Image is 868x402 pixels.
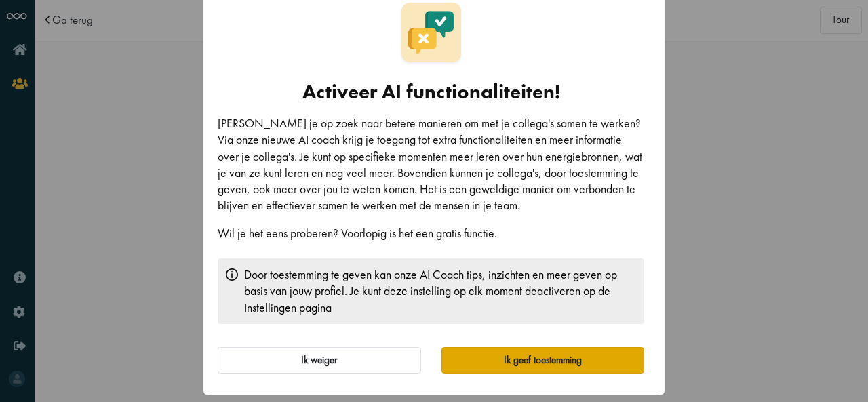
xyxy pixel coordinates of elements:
p: Wil je het eens proberen? Voorlopig is het een gratis functie. [218,225,644,241]
div: Activeer AI functionaliteiten! [218,80,644,104]
button: Ik weiger [218,347,421,374]
img: info-black.svg [226,268,238,281]
div: Door toestemming te geven kan onze AI Coach tips, inzichten en meer geven op basis van jouw profi... [244,266,633,315]
p: [PERSON_NAME] je op zoek naar betere manieren om met je collega's samen te werken? Via onze nieuw... [218,115,644,214]
button: Ik geef toestemming [441,347,645,374]
img: communication.svg [408,11,454,54]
